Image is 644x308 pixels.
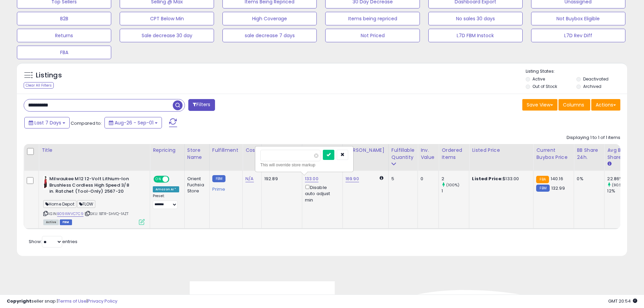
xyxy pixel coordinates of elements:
div: Displaying 1 to 1 of 1 items [567,135,620,141]
a: B09XWVC7C9 [57,211,84,217]
div: ASIN: [43,176,145,224]
span: Aug-26 - Sep-01 [115,119,153,126]
span: FLOW [77,200,96,208]
b: Listed Price: [472,175,503,182]
div: Store Name [187,147,207,161]
span: Show: entries [29,238,77,245]
div: Cost [245,147,259,154]
b: Milwaukee M12 12-Volt Lithium-Ion Brushless Cordless High Speed 3/8 in. Ratchet (Tool-Only) 2567-20 [49,176,132,196]
span: Columns [563,101,584,108]
div: Orient Fuchsia Store [187,176,204,194]
button: FBA [17,46,111,59]
button: Not Buybox Eligible [531,12,625,25]
div: 0 [421,176,433,182]
p: Listing States: [526,68,627,75]
button: L7D FBM Instock [428,29,523,42]
span: Last 7 Days [34,119,61,126]
button: L7D Rev Diff [531,29,625,42]
label: Out of Stock [532,84,557,89]
button: Actions [591,99,620,111]
div: Amazon AI * [153,186,179,192]
div: This will override store markup [260,162,348,168]
button: Filters [188,99,215,111]
div: [PERSON_NAME] [345,147,386,154]
a: 133.00 [305,175,318,182]
span: All listings currently available for purchase on Amazon [43,219,59,225]
button: Not Priced [325,29,420,42]
button: Aug-26 - Sep-01 [104,117,162,128]
div: Clear All Filters [24,82,54,89]
button: Save View [522,99,557,111]
div: 1 [442,188,469,194]
span: 140.16 [551,175,563,182]
h5: Listings [36,71,62,80]
span: Compared to: [71,120,102,126]
div: Listed Price [472,147,530,154]
div: 2 [442,176,469,182]
label: Deactivated [583,76,609,82]
button: Columns [558,99,590,111]
label: Active [532,76,545,82]
div: Current Buybox Price [536,147,571,161]
div: 22.86% [607,176,635,182]
button: CPT Below Min [120,12,214,25]
div: $133.00 [472,176,528,182]
button: No sales 30 days [428,12,523,25]
span: | SKU: 1BTR-SHVQ-1AZT [85,211,129,216]
img: 31bgN06IVzL._SL40_.jpg [43,176,48,189]
button: Returns [17,29,111,42]
div: Title [42,147,147,154]
small: FBM [212,175,225,182]
button: High Coverage [222,12,317,25]
div: 192.89 [264,176,297,182]
div: BB Share 24h. [577,147,601,161]
div: Prime [212,184,237,192]
small: FBM [536,185,549,192]
button: Last 7 Days [24,117,70,128]
small: Avg BB Share. [607,161,611,167]
small: (90.5%) [612,182,627,188]
span: FBM [60,219,72,225]
a: N/A [245,175,254,182]
button: Sale decrease 30 day [120,29,214,42]
div: Inv. value [421,147,436,161]
div: Fulfillable Quantity [391,147,415,161]
span: ON [154,176,163,182]
div: Preset: [153,194,179,209]
span: Home Depot [43,200,76,208]
div: 12% [607,188,635,194]
a: 169.90 [345,175,359,182]
button: sale decrease 7 days [222,29,317,42]
div: 0% [577,176,599,182]
small: (100%) [446,182,460,188]
button: Items being repriced [325,12,420,25]
div: Disable auto adjust min [305,184,337,203]
span: 132.99 [551,185,565,191]
div: Avg BB Share [607,147,632,161]
div: 5 [391,176,412,182]
div: Ordered Items [442,147,466,161]
label: Archived [583,84,601,89]
button: B2B [17,12,111,25]
div: Repricing [153,147,182,154]
div: Fulfillment [212,147,240,154]
small: FBA [536,176,549,183]
span: OFF [168,176,179,182]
